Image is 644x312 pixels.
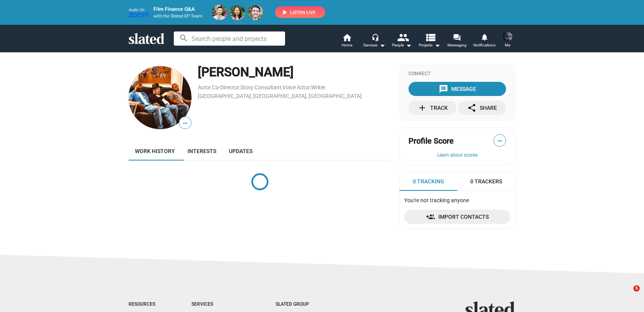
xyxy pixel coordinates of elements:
[408,136,454,146] span: Profile Score
[467,103,477,113] mat-icon: share
[198,64,391,81] div: [PERSON_NAME]
[447,41,467,50] span: Messaging
[471,33,498,50] a: Notifications
[129,5,325,20] img: promo-live-zoom-ep-team4.png
[377,41,387,50] mat-icon: arrow_drop_down
[408,101,456,115] button: Track
[503,32,512,41] img: Sam Suresh
[282,86,282,90] span: ,
[467,101,497,115] div: Share
[425,31,436,43] mat-icon: view_list
[181,142,223,161] a: Interests
[418,101,448,115] div: Track
[617,285,636,304] iframe: Intercom live chat
[129,301,160,308] div: Resources
[179,118,191,128] span: —
[505,41,510,50] span: Me
[198,93,362,99] a: [GEOGRAPHIC_DATA], [GEOGRAPHIC_DATA], [GEOGRAPHIC_DATA]
[473,41,495,50] span: Notifications
[282,84,310,90] a: Voice Actor
[310,86,311,90] span: ,
[240,84,282,90] a: Story Consultant
[129,142,181,161] a: Work history
[342,41,352,50] span: Home
[413,178,444,185] span: 0 Tracking
[408,71,506,77] div: Connect
[439,82,476,96] div: Message
[404,210,510,224] a: Import Contacts
[458,101,506,115] button: Share
[470,178,502,185] span: 0 Trackers
[432,41,442,50] mat-icon: arrow_drop_down
[129,66,191,129] img: Gerald Waters
[135,148,175,154] span: Work history
[361,33,388,50] button: Services
[494,136,506,146] span: —
[212,84,239,90] a: Co-Director
[480,33,488,41] mat-icon: notifications
[397,31,408,43] mat-icon: people
[333,33,361,50] a: Home
[633,285,640,292] span: 5
[416,33,443,50] button: Projects
[408,82,506,96] button: Message
[311,84,326,90] a: Writer
[342,33,351,42] mat-icon: home
[223,142,259,161] a: Updates
[229,148,252,154] span: Updates
[443,33,471,50] a: Messaging
[498,30,517,51] button: Sam SureshMe
[439,84,448,94] mat-icon: message
[174,31,285,46] input: Search people and projects
[276,301,329,308] div: Slated Group
[388,33,416,50] button: People
[410,210,504,224] span: Import Contacts
[392,41,412,50] div: People
[363,41,385,50] div: Services
[418,103,427,113] mat-icon: add
[191,301,244,308] div: Services
[198,84,211,90] a: Actor
[188,148,216,154] span: Interests
[408,152,506,159] button: Learn about scores
[419,41,440,50] span: Projects
[404,197,469,203] span: You're not tracking anyone
[211,86,212,90] span: ,
[404,41,413,50] mat-icon: arrow_drop_down
[239,86,240,90] span: ,
[372,33,379,41] mat-icon: headset_mic
[453,34,460,41] mat-icon: forum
